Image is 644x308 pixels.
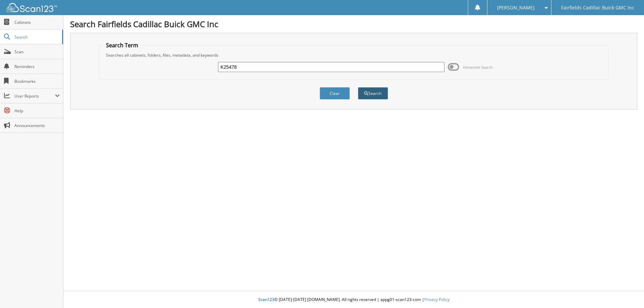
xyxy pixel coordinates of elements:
[14,64,60,69] span: Reminders
[70,18,637,29] h1: Search Fairfields Cadillac Buick GMC Inc
[14,93,55,99] span: User Reports
[14,108,60,114] span: Help
[7,3,57,12] img: scan123-logo-white.svg
[14,123,60,128] span: Announcements
[258,297,274,302] span: Scan123
[14,49,60,55] span: Scan
[320,87,350,100] button: Clear
[463,65,493,70] span: Advanced Search
[103,52,605,58] div: Searches all cabinets, folders, files, metadata, and keywords
[14,34,59,40] span: Search
[497,6,535,10] span: [PERSON_NAME]
[14,19,60,25] span: Cabinets
[103,42,142,49] legend: Search Term
[358,87,388,100] button: Search
[424,297,449,302] a: Privacy Policy
[561,6,634,10] span: Fairfields Cadillac Buick GMC Inc
[14,78,60,84] span: Bookmarks
[63,292,644,308] div: © [DATE]-[DATE] [DOMAIN_NAME]. All rights reserved | appg01-scan123-com |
